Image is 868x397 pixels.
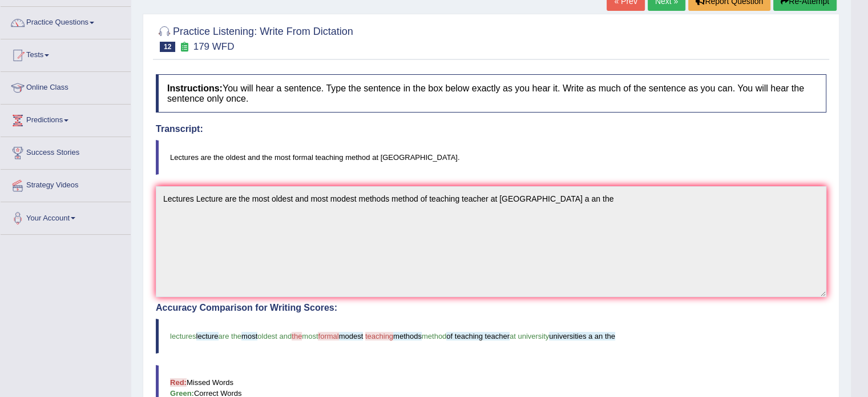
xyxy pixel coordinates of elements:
[1,39,131,68] a: Tests
[302,332,318,340] span: most
[196,332,219,340] span: lecture
[257,332,292,340] span: oldest and
[160,42,175,52] span: 12
[393,332,422,340] span: methods
[1,72,131,101] a: Online Class
[170,332,196,340] span: lectures
[1,105,131,133] a: Predictions
[156,23,353,52] h2: Practice Listening: Write From Dictation
[1,202,131,231] a: Your Account
[156,140,826,175] blockquote: Lectures are the oldest and the most formal teaching method at [GEOGRAPHIC_DATA].
[1,7,131,35] a: Practice Questions
[193,41,235,52] small: 179 WFD
[1,170,131,198] a: Strategy Videos
[365,332,393,340] span: teaching
[156,303,826,313] h4: Accuracy Comparison for Writing Scores:
[510,332,549,340] span: at university
[446,332,510,340] span: of teaching teacher
[422,332,446,340] span: method
[339,332,364,340] span: modest
[292,332,302,340] span: the
[170,378,187,387] b: Red:
[156,74,826,113] h4: You will hear a sentence. Type the sentence in the box below exactly as you hear it. Write as muc...
[241,332,257,340] span: most
[1,137,131,166] a: Success Stories
[219,332,241,340] span: are the
[167,83,223,93] b: Instructions:
[178,42,190,53] small: Exam occurring question
[156,124,826,134] h4: Transcript:
[318,332,338,340] span: formal
[549,332,615,340] span: universities a an the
